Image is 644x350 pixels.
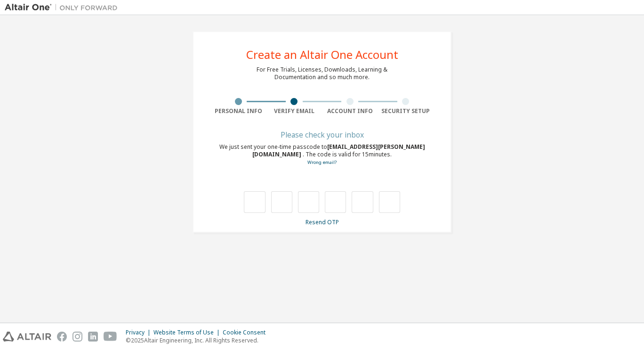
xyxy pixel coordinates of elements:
[246,49,398,60] div: Create an Altair One Account
[322,107,378,115] div: Account Info
[307,159,337,165] a: Go back to the registration form
[223,329,271,336] div: Cookie Consent
[306,218,339,226] a: Resend OTP
[210,107,266,115] div: Personal Info
[126,336,271,344] p: © 2025 Altair Engineering, Inc. All Rights Reserved.
[252,143,425,158] span: [EMAIL_ADDRESS][PERSON_NAME][DOMAIN_NAME]
[210,132,434,138] div: Please check your inbox
[257,66,387,81] div: For Free Trials, Licenses, Downloads, Learning & Documentation and so much more.
[153,329,223,336] div: Website Terms of Use
[72,332,82,342] img: instagram.svg
[126,329,153,336] div: Privacy
[3,332,51,342] img: altair_logo.svg
[210,143,434,166] div: We just sent your one-time passcode to . The code is valid for 15 minutes.
[104,332,117,342] img: youtube.svg
[57,332,67,342] img: facebook.svg
[88,332,98,342] img: linkedin.svg
[266,107,322,115] div: Verify Email
[378,107,434,115] div: Security Setup
[5,3,122,12] img: Altair One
